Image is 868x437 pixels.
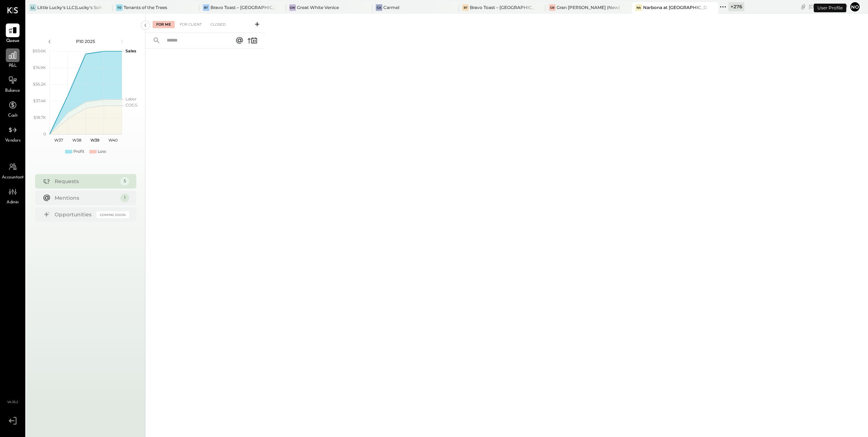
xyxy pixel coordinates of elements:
[124,4,167,10] div: Tenants of the Trees
[557,4,620,10] div: Gran [PERSON_NAME] (New)
[37,4,102,10] div: Little Lucky's LLC(Lucky's Soho)
[0,48,25,69] a: P&L
[800,3,807,10] div: copy link
[6,38,20,44] span: Queue
[297,4,339,10] div: Great White Venice
[289,4,296,11] div: GW
[0,160,25,181] a: Accountant
[116,4,123,11] div: To
[120,194,129,202] div: 1
[90,138,99,143] text: W39
[8,113,17,119] span: Cash
[470,4,534,10] div: Bravo Toast – [GEOGRAPHIC_DATA]
[0,23,25,44] a: Queue
[125,103,137,108] text: COGS
[98,149,106,155] div: Loss
[809,3,847,10] div: [DATE]
[462,4,469,11] div: BT
[55,38,116,44] div: P10 2025
[30,4,36,11] div: LL
[643,4,707,10] div: Narbona at [GEOGRAPHIC_DATA] LLC
[97,211,129,218] div: Coming Soon
[153,21,175,28] div: For Me
[210,4,275,10] div: Bravo Toast – [GEOGRAPHIC_DATA]
[728,2,744,11] div: + 276
[207,21,229,28] div: Closed
[55,178,117,185] div: Requests
[0,123,25,144] a: Vendors
[33,65,46,70] text: $74.9K
[120,177,129,186] div: 5
[9,63,17,69] span: P&L
[72,138,81,143] text: W38
[383,4,399,10] div: Carmel
[176,21,205,28] div: For Client
[33,82,46,87] text: $56.2K
[34,115,46,120] text: $18.7K
[549,4,556,11] div: GB
[635,4,642,11] div: Na
[7,199,19,206] span: Admin
[33,98,46,103] text: $37.4K
[55,211,93,218] div: Opportunities
[2,174,24,181] span: Accountant
[0,98,25,119] a: Cash
[125,48,136,53] text: Sales
[376,4,382,11] div: Ca
[814,4,846,12] div: User Profile
[125,96,136,101] text: Labor
[5,138,21,144] span: Vendors
[55,194,117,202] div: Mentions
[43,131,46,137] text: 0
[849,1,861,13] button: No
[33,48,46,53] text: $93.6K
[5,88,20,94] span: Balance
[54,138,63,143] text: W37
[203,4,209,11] div: BT
[108,138,117,143] text: W40
[0,185,25,206] a: Admin
[0,73,25,94] a: Balance
[73,149,84,155] div: Profit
